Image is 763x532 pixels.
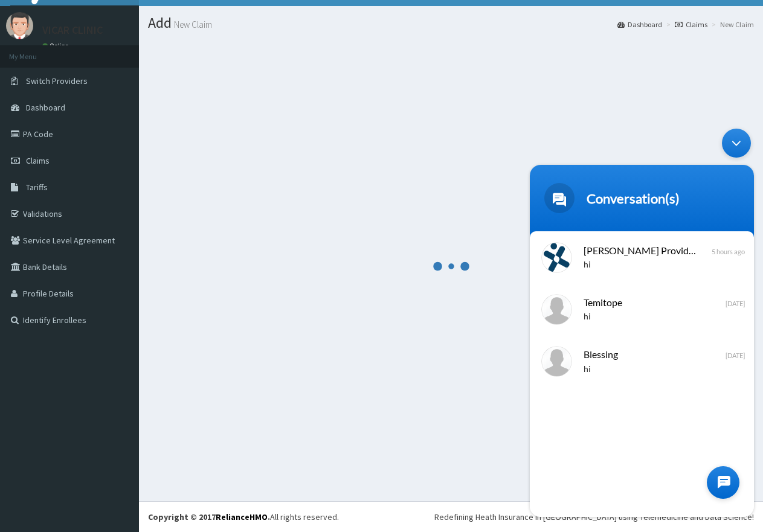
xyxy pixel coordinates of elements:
span: Claims [26,155,50,166]
h1: Add [148,15,754,31]
div: Redefining Heath Insurance in [GEOGRAPHIC_DATA] using Telemedicine and Data Science! [434,511,754,523]
li: New Claim [709,19,754,30]
a: Online [42,42,71,50]
img: User Image [6,12,33,39]
span: Tariffs [26,182,48,193]
a: RelianceHMO [216,511,268,522]
a: Dashboard [617,19,662,30]
footer: All rights reserved. [139,501,763,532]
p: VICAR CLINIC [42,25,103,36]
strong: Copyright © 2017 . [148,511,270,522]
span: Dashboard [26,102,65,113]
span: Switch Providers [26,75,88,86]
a: Claims [675,19,707,30]
small: New Claim [172,20,212,29]
iframe: SalesIQ Chatwindow [524,123,760,523]
svg: audio-loading [433,248,469,284]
